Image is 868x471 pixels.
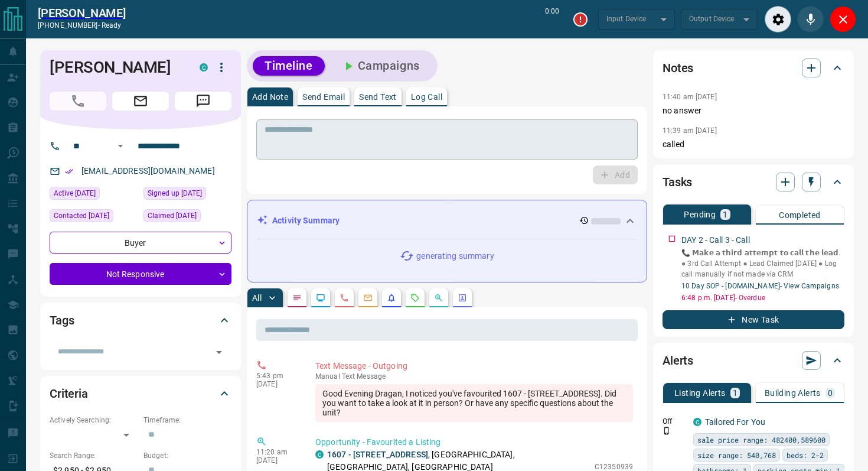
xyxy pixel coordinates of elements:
div: Sat Sep 13 2025 [50,209,138,226]
p: Log Call [411,93,442,101]
span: Signed up [DATE] [148,187,202,199]
div: Sun Aug 10 2025 [143,209,231,226]
p: Text Message [315,372,633,381]
div: Good Evening Dragan, I noticed you've favourited 1607 - [STREET_ADDRESS]. Did you want to take a ... [315,384,633,422]
p: Activity Summary [272,215,340,227]
h2: Notes [663,59,693,77]
div: Sat Sep 13 2025 [50,187,138,203]
svg: Push Notification Only [663,427,671,435]
p: 11:40 am [DATE] [663,93,717,101]
span: Message [175,92,231,111]
span: Claimed [DATE] [148,210,197,222]
span: ready [102,21,122,30]
div: Close [830,6,856,33]
div: Criteria [50,379,231,408]
p: DAY 2 - Call 3 - Call [681,234,750,246]
h2: Criteria [50,384,88,403]
button: Timeline [253,56,325,76]
p: no answer [663,105,844,117]
svg: Agent Actions [458,293,467,303]
p: 0:00 [545,6,559,33]
a: [PERSON_NAME] [38,6,126,20]
p: Search Range: [50,450,138,461]
div: Buyer [50,232,231,254]
div: Notes [663,54,844,82]
span: beds: 2-2 [787,449,824,461]
a: Tailored For You [705,417,765,427]
p: 5:43 pm [256,372,298,380]
h2: Alerts [663,351,693,370]
p: 📞 𝗠𝗮𝗸𝗲 𝗮 𝘁𝗵𝗶𝗿𝗱 𝗮𝘁𝘁𝗲𝗺𝗽𝘁 𝘁𝗼 𝗰𝗮𝗹𝗹 𝘁𝗵𝗲 𝗹𝗲𝗮𝗱. ● 3rd Call Attempt ● Lead Claimed [DATE] ● Log call manu... [681,248,844,280]
p: Text Message - Outgoing [315,360,633,372]
h2: Tags [50,311,74,330]
span: sale price range: 482400,589600 [697,434,825,446]
svg: Requests [410,293,420,303]
span: size range: 540,768 [697,449,776,461]
div: Audio Settings [765,6,791,33]
span: Call [50,92,106,111]
h1: [PERSON_NAME] [50,58,182,77]
p: Completed [779,211,821,219]
svg: Calls [340,293,349,303]
div: Not Responsive [50,263,231,285]
p: Building Alerts [765,389,821,397]
p: [PHONE_NUMBER] - [38,20,126,31]
svg: Email Verified [65,167,73,176]
p: 11:20 am [256,448,298,456]
p: Add Note [252,93,288,101]
div: condos.ca [693,418,701,426]
svg: Lead Browsing Activity [316,293,325,303]
span: Contacted [DATE] [54,210,109,222]
div: condos.ca [200,63,208,72]
svg: Notes [292,293,302,303]
p: Budget: [143,450,231,461]
p: called [663,138,844,151]
div: Tasks [663,168,844,196]
p: [DATE] [256,380,298,388]
p: Opportunity - Favourited a Listing [315,436,633,449]
button: New Task [663,310,844,329]
span: Active [DATE] [54,187,96,199]
a: 1607 - [STREET_ADDRESS] [327,450,428,459]
p: 11:39 am [DATE] [663,126,717,135]
p: Listing Alerts [674,389,726,397]
a: [EMAIL_ADDRESS][DOMAIN_NAME] [81,166,215,176]
div: Alerts [663,346,844,375]
p: Off [663,416,686,427]
div: Mute [797,6,824,33]
p: 1 [733,389,738,397]
svg: Listing Alerts [387,293,396,303]
div: Activity Summary [257,210,637,232]
p: 1 [723,210,727,219]
span: manual [315,372,340,381]
a: 10 Day SOP - [DOMAIN_NAME]- View Campaigns [681,282,839,290]
button: Open [113,139,128,153]
p: Send Text [359,93,397,101]
p: Actively Searching: [50,415,138,425]
p: Timeframe: [143,415,231,425]
p: 0 [828,389,833,397]
div: Tags [50,306,231,334]
p: generating summary [416,250,494,262]
p: [DATE] [256,456,298,464]
p: Send Email [302,93,345,101]
p: Pending [684,210,716,219]
h2: Tasks [663,173,692,191]
div: Sun Aug 10 2025 [143,187,231,203]
div: condos.ca [315,450,324,459]
button: Open [211,344,227,360]
button: Campaigns [329,56,432,76]
p: 6:48 p.m. [DATE] - Overdue [681,293,844,303]
svg: Emails [363,293,373,303]
svg: Opportunities [434,293,443,303]
span: Email [112,92,169,111]
p: All [252,294,262,302]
